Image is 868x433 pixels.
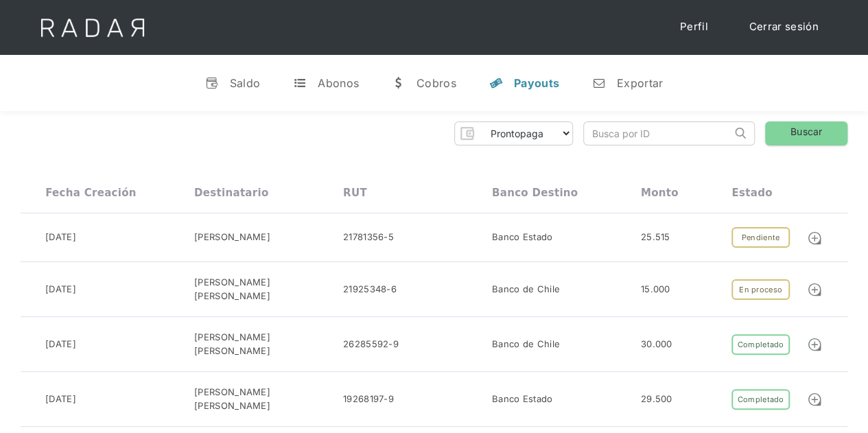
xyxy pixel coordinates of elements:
div: 15.000 [641,283,670,296]
div: [PERSON_NAME] [194,231,270,244]
div: 21925348-6 [343,283,397,296]
div: Abonos [318,76,359,90]
div: [PERSON_NAME] [PERSON_NAME] [194,386,343,412]
div: 29.500 [641,393,672,406]
div: Completado [731,389,789,410]
input: Busca por ID [584,122,731,145]
div: RUT [343,187,367,199]
div: Estado [731,187,772,199]
div: Banco destino [492,187,578,199]
img: Detalle [807,231,822,246]
div: [DATE] [45,338,76,351]
div: Completado [731,334,789,355]
div: Banco Estado [492,231,553,244]
div: Banco Estado [492,393,553,406]
div: [PERSON_NAME] [PERSON_NAME] [194,276,343,303]
div: 25.515 [641,231,670,244]
div: n [592,76,606,90]
div: [DATE] [45,393,76,406]
img: Detalle [807,392,822,407]
div: [DATE] [45,231,76,244]
a: Perfil [666,14,722,40]
div: Cobros [417,76,456,90]
form: Form [454,121,573,145]
div: En proceso [731,279,789,301]
div: 19268197-9 [343,393,394,406]
div: Destinatario [194,187,268,199]
div: Fecha creación [45,187,137,199]
div: Payouts [514,76,559,90]
div: v [205,76,219,90]
img: Detalle [807,282,822,297]
div: Pendiente [731,227,789,248]
img: Detalle [807,337,822,352]
div: 26285592-9 [343,338,399,351]
div: [DATE] [45,283,76,296]
a: Cerrar sesión [736,14,832,40]
div: y [489,76,503,90]
div: Exportar [617,76,663,90]
div: 21781356-5 [343,231,394,244]
div: [PERSON_NAME] [PERSON_NAME] [194,331,343,358]
div: w [392,76,406,90]
div: Saldo [230,76,261,90]
div: 30.000 [641,338,672,351]
div: t [293,76,307,90]
div: Banco de Chile [492,338,560,351]
div: Banco de Chile [492,283,560,296]
a: Buscar [765,121,847,145]
div: Monto [641,187,679,199]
